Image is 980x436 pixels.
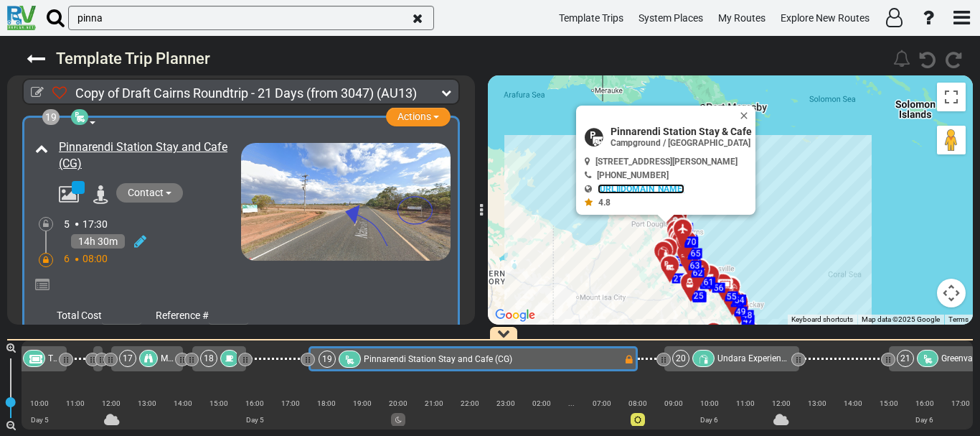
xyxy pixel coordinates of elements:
[700,416,718,424] span: Day 6
[584,408,620,422] div: |
[690,260,700,270] span: 63
[364,354,512,364] span: Pinnarendi Station Stay and Cafe (CG)
[83,218,108,230] span: 17:30
[774,4,876,32] a: Explore New Routes
[727,408,763,422] div: |
[83,253,108,264] span: 08:00
[611,138,750,148] span: Campground / [GEOGRAPHIC_DATA]
[200,350,217,367] div: 18
[273,396,308,410] div: 17:00
[552,4,630,32] a: Template Trips
[31,416,49,424] span: Day 5
[377,85,417,101] span: (AU13)
[598,198,611,208] span: 4.8
[452,396,488,410] div: 22:00
[128,187,164,198] span: Contact
[915,416,933,424] span: Day 6
[704,277,714,287] span: 61
[948,315,969,323] a: Terms (opens in new tab)
[693,267,703,277] span: 62
[344,408,380,422] div: |
[319,351,336,368] div: 19
[344,396,380,410] div: 19:00
[524,408,560,422] div: |
[201,408,237,422] div: |
[799,396,835,410] div: 13:00
[48,353,118,363] span: The Crystal Caves
[64,218,70,230] span: 5
[791,315,853,325] button: Keyboard shortcuts
[717,353,790,363] span: Undara Experience
[937,279,966,307] button: Map camera controls
[687,236,697,246] span: 70
[736,306,746,316] span: 49
[704,278,714,288] span: 59
[75,85,374,101] span: Copy of Draft Cairns Roundtrip - 21 Days (from 3047)
[22,396,57,410] div: 10:00
[237,408,273,422] div: |
[897,350,914,367] div: 21
[241,143,451,261] img: pinnarendi%20station%20stay%20%20cafe_id-55215_main_1676.png
[937,126,966,154] button: Drag Pegman onto the map to open Street View
[246,416,264,424] span: Day 5
[727,396,763,410] div: 11:00
[907,396,943,410] div: 16:00
[862,315,940,323] span: Map data ©2025 Google
[22,408,57,422] div: |
[943,408,979,422] div: |
[64,253,70,264] span: 6
[57,310,102,321] span: Total Cost
[611,126,752,137] span: Pinnarendi Station Stay & Cafe
[93,396,129,410] div: 12:00
[763,408,799,422] div: |
[491,306,539,325] a: Open this area in Google Maps (opens a new window)
[692,396,727,410] div: 10:00
[161,353,248,363] span: Millaa Millaa Waterfall
[907,408,943,422] div: |
[743,310,753,320] span: 48
[694,290,704,300] span: 25
[119,350,136,367] div: 17
[452,408,488,422] div: |
[620,408,656,422] div: |
[380,408,416,422] div: |
[308,396,344,410] div: 18:00
[692,408,727,422] div: |
[674,273,684,283] span: 21
[22,116,460,334] div: 19 Actions Pinnarendi Station Stay and Cafe (CG) Contact 5 17:30 14h 30m 6 08:00 Total Cost Refer...
[835,408,871,422] div: |
[93,408,129,422] div: |
[416,396,452,410] div: 21:00
[763,396,799,410] div: 12:00
[620,396,656,410] div: 08:00
[42,109,60,125] div: 19
[397,111,431,122] span: Actions
[56,50,210,68] sapn: Template Trip Planner
[156,310,209,321] span: Reference #
[237,396,273,410] div: 16:00
[937,83,966,111] button: Toggle fullscreen view
[799,408,835,422] div: |
[687,237,697,247] span: 68
[656,396,692,410] div: 09:00
[871,408,907,422] div: |
[639,12,703,24] span: System Places
[584,396,620,410] div: 07:00
[781,12,870,24] span: Explore New Routes
[632,4,710,32] a: System Places
[718,12,765,24] span: My Routes
[943,396,979,410] div: 17:00
[598,184,684,194] a: [URL][DOMAIN_NAME]
[273,408,308,422] div: |
[129,396,165,410] div: 13:00
[735,294,745,305] span: 54
[491,306,539,325] img: Google
[59,140,227,170] a: Pinnarendi Station Stay and Cafe (CG)
[524,396,560,410] div: 02:00
[416,408,452,422] div: |
[57,408,93,422] div: |
[871,396,907,410] div: 15:00
[308,408,344,422] div: |
[201,396,237,410] div: 15:00
[488,396,524,410] div: 23:00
